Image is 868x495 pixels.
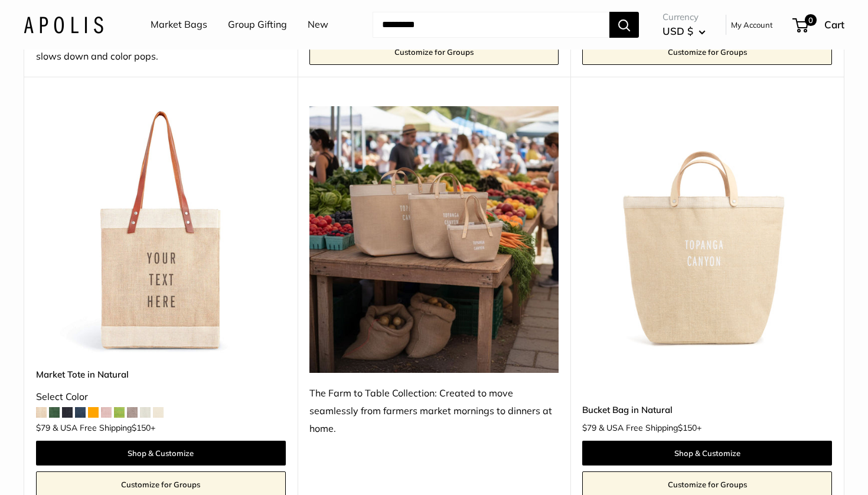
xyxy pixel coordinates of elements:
[36,106,286,356] a: description_Make it yours with custom printed text.Market Tote in Natural
[308,16,328,34] a: New
[309,385,559,438] div: The Farm to Table Collection: Created to move seamlessly from farmers market mornings to dinners ...
[36,368,286,381] a: Market Tote in Natural
[582,106,832,356] a: Bucket Bag in NaturalBucket Bag in Natural
[663,9,706,25] span: Currency
[582,441,832,466] a: Shop & Customize
[824,18,844,31] span: Cart
[309,39,559,65] a: Customize for Groups
[599,424,701,432] span: & USA Free Shipping +
[794,15,844,34] a: 0 Cart
[373,12,609,38] input: Search...
[24,16,103,33] img: Apolis
[151,16,207,34] a: Market Bags
[582,106,832,356] img: Bucket Bag in Natural
[609,12,639,38] button: Search
[731,18,773,32] a: My Account
[36,422,50,433] span: $79
[36,441,286,466] a: Shop & Customize
[228,16,287,34] a: Group Gifting
[309,106,559,373] img: The Farm to Table Collection: Created to move seamlessly from farmers market mornings to dinners ...
[678,422,697,433] span: $150
[36,106,286,356] img: description_Make it yours with custom printed text.
[663,22,706,41] button: USD $
[663,25,693,37] span: USD $
[582,422,596,433] span: $79
[53,424,155,432] span: & USA Free Shipping +
[36,388,286,406] div: Select Color
[132,422,151,433] span: $150
[805,14,817,26] span: 0
[582,39,832,65] a: Customize for Groups
[582,403,832,417] a: Bucket Bag in Natural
